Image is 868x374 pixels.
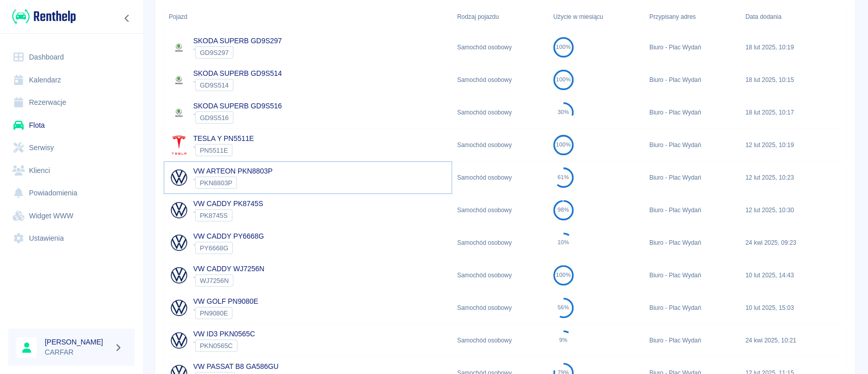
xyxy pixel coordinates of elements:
div: ` [193,339,255,352]
div: Biuro - Plac Wydań [644,96,740,129]
div: ` [193,307,258,319]
div: Samochód osobowy [452,31,548,64]
img: Image [169,330,189,351]
span: PK8745S [196,212,232,219]
div: Biuro - Plac Wydań [644,259,740,292]
div: 12 lut 2025, 10:23 [740,161,836,194]
span: PN5511E [196,147,232,154]
div: 100% [556,141,571,148]
img: Image [169,233,189,253]
div: ` [193,242,264,254]
div: Użycie w miesiącu [548,3,644,31]
div: Samochód osobowy [452,194,548,226]
span: PN9080E [196,309,232,317]
a: VW CADDY WJ7256N [193,265,264,273]
div: 100% [556,76,571,83]
a: Flota [8,114,135,137]
span: PKN0565C [196,342,237,350]
img: Image [169,298,189,318]
div: ` [193,46,282,59]
a: TESLA Y PN5511E [193,134,254,142]
a: VW CADDY PY6668G [193,232,264,240]
span: GD9S514 [196,81,233,89]
div: Samochód osobowy [452,64,548,96]
span: PKN8803P [196,179,236,187]
div: Biuro - Plac Wydań [644,31,740,64]
div: Samochód osobowy [452,96,548,129]
div: 18 lut 2025, 10:17 [740,96,836,129]
img: Image [169,200,189,220]
div: Data dodania [745,3,782,31]
button: Zwiń nawigację [119,12,135,25]
div: ` [193,274,264,286]
div: 24 kwi 2025, 09:23 [740,226,836,259]
a: SKODA SUPERB GD9S514 [193,69,282,77]
div: Biuro - Plac Wydań [644,226,740,259]
a: Kalendarz [8,69,135,92]
div: ` [193,111,282,124]
div: ` [193,79,282,91]
div: 12 lut 2025, 10:19 [740,129,836,161]
div: Samochód osobowy [452,161,548,194]
img: Image [169,135,189,155]
div: Samochód osobowy [452,129,548,161]
div: Przypisany adres [649,3,696,31]
p: CARFAR [45,347,110,358]
div: 18 lut 2025, 10:19 [740,31,836,64]
img: Renthelp logo [12,8,76,25]
div: Biuro - Plac Wydań [644,194,740,226]
div: 100% [556,44,571,50]
div: 10 lut 2025, 14:43 [740,259,836,292]
div: Biuro - Plac Wydań [644,292,740,324]
div: ` [193,209,263,221]
div: Samochód osobowy [452,226,548,259]
div: 18 lut 2025, 10:15 [740,64,836,96]
img: Image [169,102,189,123]
div: ` [193,177,273,189]
a: Widget WWW [8,205,135,227]
div: 98% [557,207,569,213]
a: Rezerwacje [8,91,135,114]
img: Image [169,70,189,90]
img: Image [169,167,189,188]
a: Klienci [8,159,135,182]
span: GD9S516 [196,114,233,122]
div: 24 kwi 2025, 10:21 [740,324,836,357]
a: SKODA SUPERB GD9S516 [193,102,282,110]
div: ` [193,144,254,156]
a: VW PASSAT B8 GA586GU [193,362,279,370]
div: Data dodania [740,3,836,31]
div: Rodzaj pojazdu [457,3,499,31]
div: Biuro - Plac Wydań [644,161,740,194]
div: 12 lut 2025, 10:30 [740,194,836,226]
a: VW GOLF PN9080E [193,297,258,305]
a: Powiadomienia [8,182,135,205]
div: Pojazd [164,3,452,31]
div: Użycie w miesiącu [553,3,603,31]
div: Biuro - Plac Wydań [644,324,740,357]
div: Biuro - Plac Wydań [644,129,740,161]
div: 61% [557,174,569,181]
div: Rodzaj pojazdu [452,3,548,31]
div: Przypisany adres [644,3,740,31]
div: 30% [557,109,569,116]
div: Pojazd [169,3,187,31]
span: WJ7256N [196,277,233,284]
img: Image [169,265,189,285]
a: Renthelp logo [8,8,76,25]
div: Samochód osobowy [452,259,548,292]
a: Dashboard [8,46,135,69]
img: Image [169,37,189,57]
h6: [PERSON_NAME] [45,337,110,347]
button: Sort [187,10,201,24]
span: GD9S297 [196,49,233,56]
a: VW ID3 PKN0565C [193,330,255,338]
div: 100% [556,272,571,278]
a: VW ARTEON PKN8803P [193,167,273,175]
span: PY6668G [196,244,232,252]
a: Ustawienia [8,227,135,250]
div: 10% [557,239,569,246]
div: Samochód osobowy [452,292,548,324]
a: VW CADDY PK8745S [193,199,263,208]
a: SKODA SUPERB GD9S297 [193,37,282,45]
